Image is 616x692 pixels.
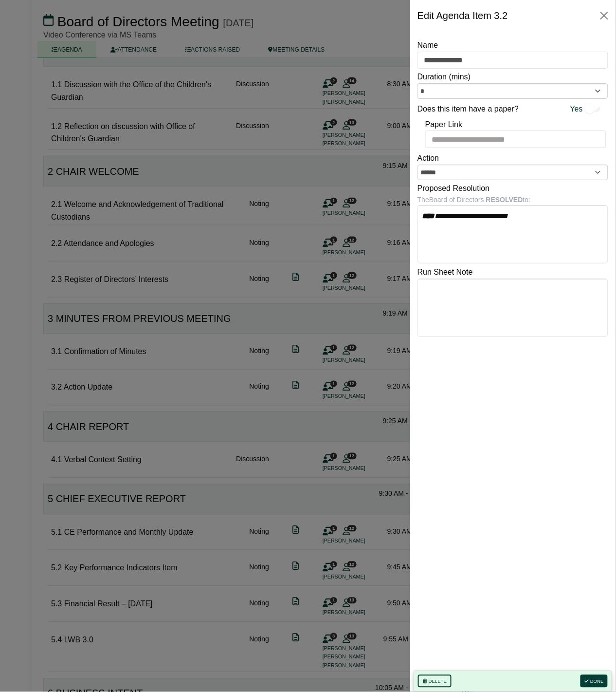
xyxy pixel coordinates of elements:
button: Done [580,675,608,688]
label: Does this item have a paper? [417,103,519,115]
span: Yes [570,103,583,115]
label: Duration (mins) [417,71,471,83]
label: Paper Link [425,118,463,131]
label: Run Sheet Note [417,266,473,279]
div: The Board of Directors to: [417,194,608,205]
label: Name [417,39,438,52]
button: Close [597,8,612,23]
label: Proposed Resolution [417,182,490,195]
div: Edit Agenda Item 3.2 [417,8,508,23]
button: Delete [418,675,452,688]
b: RESOLVED [486,196,523,204]
label: Action [417,152,439,165]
